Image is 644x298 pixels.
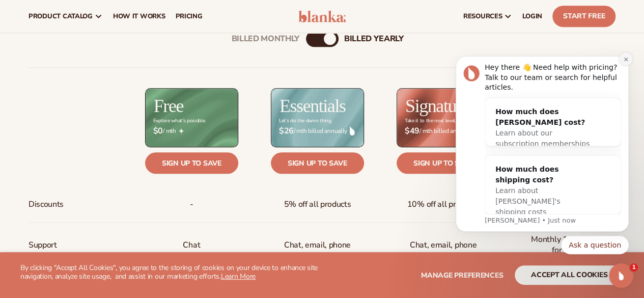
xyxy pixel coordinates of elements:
[284,236,351,255] p: Chat, email, phone
[405,126,419,136] strong: $49
[279,126,356,136] span: / mth billed annually
[522,12,542,20] span: LOGIN
[463,12,502,20] span: resources
[145,152,238,174] a: Sign up to save
[20,264,322,281] p: By clicking "Accept All Cookies", you agree to the storing of cookies on your device to enhance s...
[146,89,238,147] img: free_bg.png
[221,272,256,281] a: Learn More
[630,263,638,272] span: 1
[183,236,200,255] p: Chat
[232,34,300,43] div: Billed Monthly
[153,126,163,136] strong: $0
[175,12,202,20] span: pricing
[440,34,644,270] iframe: Intercom notifications message
[113,12,165,20] span: How It Works
[397,89,489,147] img: Signature_BG_eeb718c8-65ac-49e3-a4e5-327c6aa73146.jpg
[179,128,184,133] img: Free_Icon_bb6e7c7e-73f8-44bd-8ed0-223ea0fc522e.png
[407,195,480,214] span: 10% off all products
[344,34,404,43] div: billed Yearly
[29,12,93,20] span: product catalog
[298,10,346,22] img: logo
[397,152,490,174] a: Sign up to save
[405,126,482,136] span: / mth billed annually
[29,195,64,214] span: Discounts
[515,265,624,285] button: accept all cookies
[552,6,615,27] a: Start Free
[350,126,355,136] img: drop.png
[271,152,364,174] a: Sign up to save
[284,195,351,214] span: 5% off all products
[279,126,294,136] strong: $26
[421,265,503,285] button: Manage preferences
[153,126,230,136] span: / mth
[405,97,469,115] h2: Signature
[29,236,57,255] span: Support
[279,97,346,115] h2: Essentials
[609,263,633,288] iframe: Intercom live chat
[271,89,363,147] img: Essentials_BG_9050f826-5aa9-47d9-a362-757b82c62641.jpg
[421,270,503,280] span: Manage preferences
[190,195,193,214] span: -
[154,97,183,115] h2: Free
[410,236,477,255] span: Chat, email, phone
